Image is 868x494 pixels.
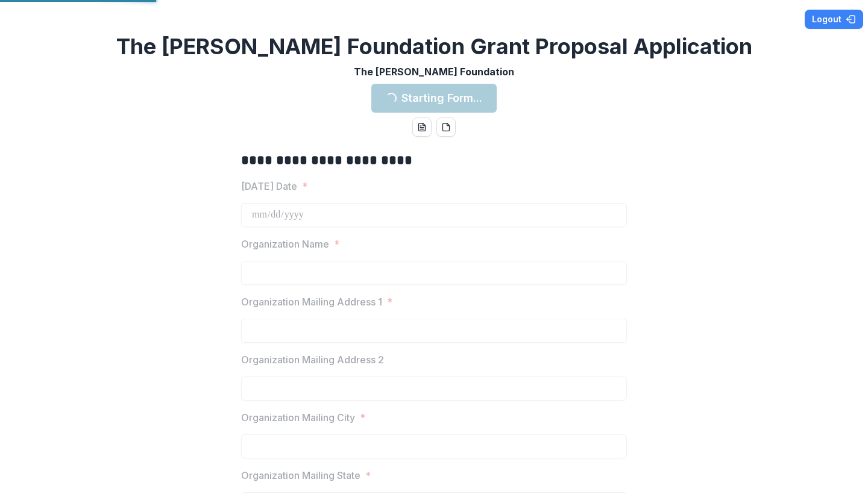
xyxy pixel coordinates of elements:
button: pdf-download [436,117,456,137]
button: Logout [805,10,863,29]
button: Starting Form... [371,84,497,113]
p: Organization Mailing City [241,410,355,425]
p: Organization Mailing State [241,468,360,483]
p: [DATE] Date [241,179,297,193]
p: Organization Name [241,237,329,251]
p: Organization Mailing Address 1 [241,295,382,309]
button: word-download [412,117,432,137]
p: The [PERSON_NAME] Foundation [354,64,514,79]
h2: The [PERSON_NAME] Foundation Grant Proposal Application [116,34,752,60]
p: Organization Mailing Address 2 [241,352,384,367]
